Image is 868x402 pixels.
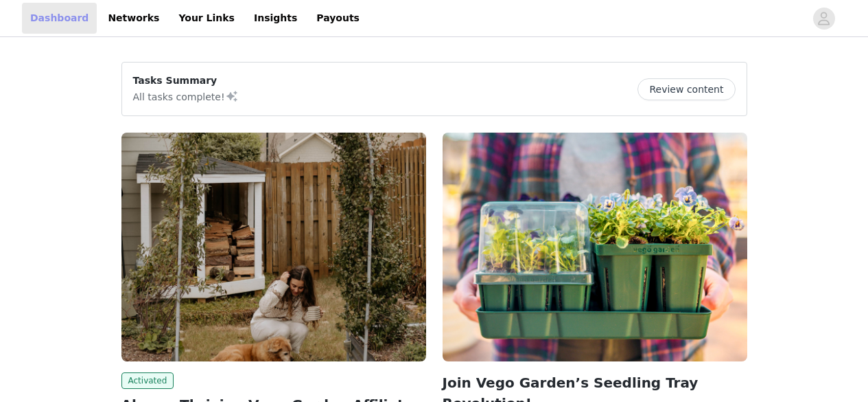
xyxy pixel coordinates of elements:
[308,3,368,34] a: Payouts
[246,3,305,34] a: Insights
[817,8,830,30] div: avatar
[121,372,174,389] span: Activated
[443,133,747,361] img: Vego Garden
[22,3,97,34] a: Dashboard
[133,88,239,104] p: All tasks complete!
[99,3,167,34] a: Networks
[637,78,735,100] button: Review content
[121,133,426,361] img: Vego Garden
[133,74,239,88] p: Tasks Summary
[170,3,243,34] a: Your Links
